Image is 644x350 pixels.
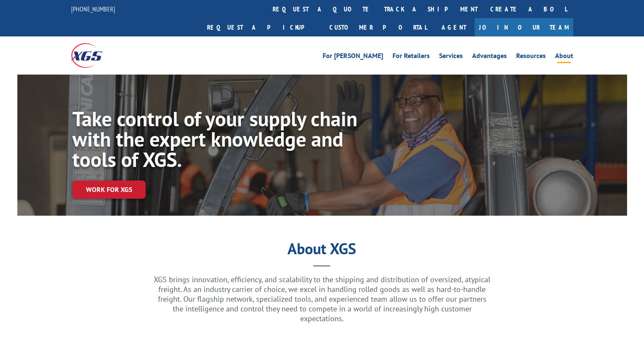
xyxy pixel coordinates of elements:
[71,5,115,13] a: [PHONE_NUMBER]
[472,53,507,62] a: Advantages
[323,18,433,36] a: Customer Portal
[72,181,146,199] a: Work for XGS
[323,53,383,62] a: For [PERSON_NAME]
[555,53,573,62] a: About
[475,18,573,36] a: Join Our Team
[433,18,475,36] a: Agent
[439,53,463,62] a: Services
[64,243,580,259] h1: About XGS
[72,108,359,174] h1: Take control of your supply chain with the expert knowledge and tools of XGS.
[201,18,323,36] a: Request a pickup
[392,53,430,62] a: For Retailers
[153,275,492,323] p: XGS brings innovation, efficiency, and scalability to the shipping and distribution of oversized,...
[516,53,546,62] a: Resources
